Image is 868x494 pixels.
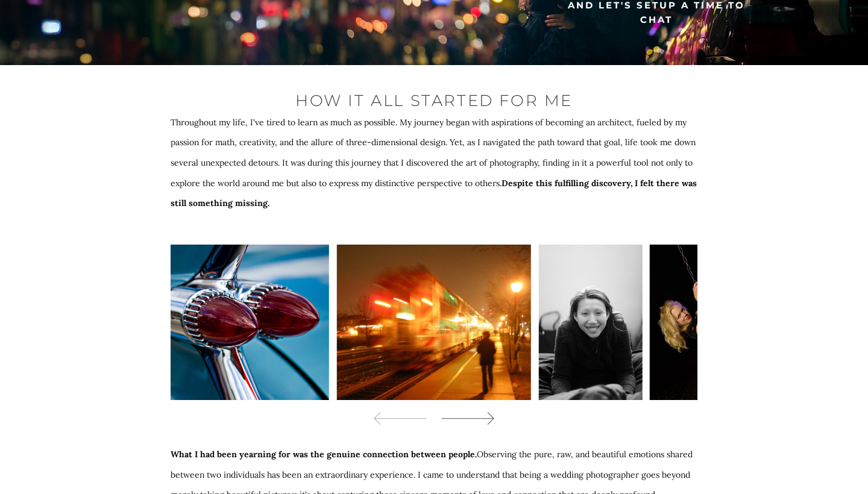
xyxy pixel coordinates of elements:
[96,245,329,400] img: Close-up Marco shot of the tail fin on a 1950's era Cadillac Deville
[336,245,531,400] img: Late night commuter trail pulls out of the station.
[295,91,573,110] span: How it all started for me
[538,245,642,400] img: Happy portrait of my wife in black and white.
[171,449,477,460] strong: What I had been yearning for was the genuine connection between people.
[171,117,698,189] span: Throughout my life, I've tired to learn as much as possible. My journey began with aspirations of...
